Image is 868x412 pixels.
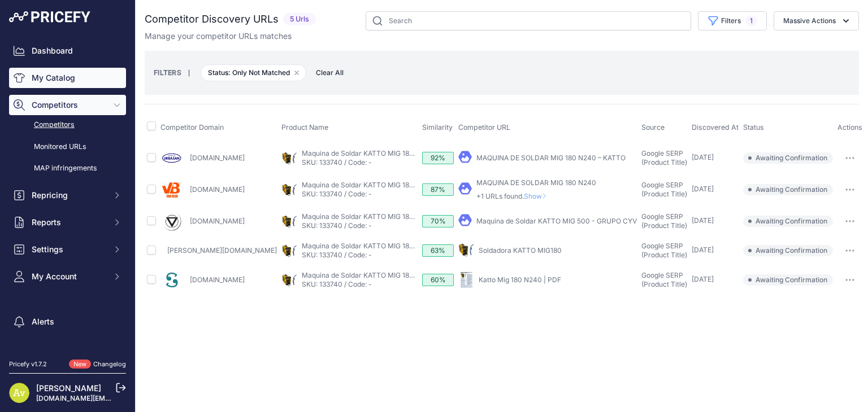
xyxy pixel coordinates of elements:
a: SKU: 133740 / Code: - [302,190,372,198]
span: Awaiting Confirmation [743,152,833,164]
button: My Account [9,266,126,287]
span: Show [524,192,551,200]
small: FILTERS [154,68,181,77]
a: [PERSON_NAME][DOMAIN_NAME] [167,246,277,255]
span: Google SERP (Product Title) [641,271,687,288]
span: 1 [745,15,757,27]
a: Alerts [9,312,126,332]
span: My Account [32,271,106,282]
span: Source [641,123,665,132]
a: Changelog [93,360,126,368]
a: [DOMAIN_NAME][EMAIL_ADDRESS][DOMAIN_NAME] [36,394,211,402]
span: Google SERP (Product Title) [641,212,687,230]
span: Reports [32,217,106,228]
a: My Catalog [9,68,126,88]
a: Competitors [9,115,126,135]
div: 70% [422,215,454,227]
a: Maquina de Soldar KATTO MIG 180 N240 [302,271,433,279]
p: Manage your competitor URLs matches [145,30,292,42]
a: SKU: 133740 / Code: - [302,280,372,288]
span: Google SERP (Product Title) [641,181,687,198]
span: Google SERP (Product Title) [641,242,687,259]
a: [PERSON_NAME] [36,383,101,393]
span: Repricing [32,190,106,201]
a: SKU: 133740 / Code: - [302,158,372,166]
span: Similarity [422,123,453,132]
span: Product Name [281,123,328,132]
span: Competitor URL [458,123,510,132]
span: Actions [837,123,862,132]
span: [DATE] [692,153,714,161]
input: Search [366,11,691,30]
button: Settings [9,239,126,260]
p: +1 URLs found. [476,192,596,201]
div: 87% [422,183,454,196]
a: Maquina de Soldar KATTO MIG 180 N240 [302,242,433,250]
div: 63% [422,244,454,257]
span: Google SERP (Product Title) [641,149,687,166]
a: Katto Mig 180 N240 | PDF [479,275,561,284]
div: 92% [422,152,454,164]
span: 5 Urls [283,13,316,26]
nav: Sidebar [9,41,126,375]
span: [DATE] [692,185,714,193]
a: [DOMAIN_NAME] [190,275,245,284]
button: Massive Actions [774,11,859,30]
span: Competitor Domain [160,123,224,132]
h2: Competitor Discovery URLs [145,11,279,27]
a: [DOMAIN_NAME] [190,154,245,162]
img: Pricefy Logo [9,11,90,23]
span: Status: Only Not Matched [201,64,306,81]
button: Competitors [9,95,126,115]
div: Pricefy v1.7.2 [9,360,47,369]
span: New [69,360,91,369]
a: [DOMAIN_NAME] [190,185,245,194]
a: Dashboard [9,41,126,61]
span: Awaiting Confirmation [743,184,833,195]
button: Reports [9,212,126,233]
button: Repricing [9,185,126,205]
span: Competitors [32,99,106,111]
a: Maquina de Soldar KATTO MIG 500 - GRUPO CYV [476,217,637,225]
div: 60% [422,274,454,286]
a: SKU: 133740 / Code: - [302,251,372,259]
a: MAQUINA DE SOLDAR MIG 180 N240 – KATTO [476,154,626,162]
button: Filters1 [698,11,767,30]
small: | [181,69,197,76]
button: Clear All [310,67,349,78]
span: [DATE] [692,246,714,254]
a: Soldadora KATTO MIG180 [479,246,562,255]
span: [DATE] [692,275,714,283]
a: Maquina de Soldar KATTO MIG 180 N240 [302,181,433,189]
a: Maquina de Soldar KATTO MIG 180 N240 [302,149,433,157]
span: Awaiting Confirmation [743,245,833,256]
span: [DATE] [692,216,714,225]
span: Status [743,123,764,132]
span: Discovered At [692,123,739,132]
span: Awaiting Confirmation [743,216,833,227]
a: Maquina de Soldar KATTO MIG 180 N240 [302,212,433,221]
span: Settings [32,244,106,255]
a: SKU: 133740 / Code: - [302,221,372,230]
span: Awaiting Confirmation [743,274,833,286]
a: Monitored URLs [9,137,126,157]
a: MAP infringements [9,159,126,178]
a: MAQUINA DE SOLDAR MIG 180 N240 [476,178,596,187]
a: [DOMAIN_NAME] [190,217,245,225]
